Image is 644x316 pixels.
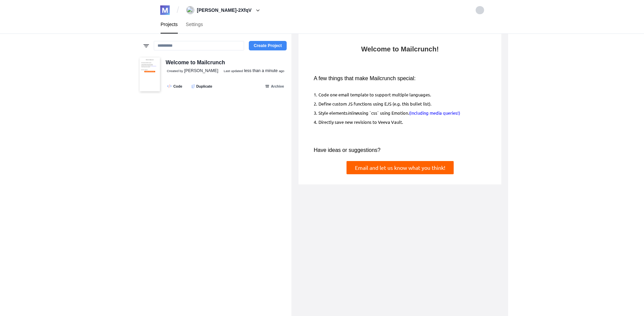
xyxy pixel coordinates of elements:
button: Archive [261,82,288,90]
small: Created by [167,69,183,73]
a: Code [165,82,186,90]
button: [PERSON_NAME]-2XfqV [184,5,264,16]
button: Duplicate [188,82,216,90]
div: Welcome to Mailcrunch [166,59,225,67]
small: Last updated [224,69,243,73]
button: Create Project [249,41,286,50]
span: / [177,5,179,16]
a: Last updated less than a minute ago [224,68,284,74]
small: ago [279,69,284,73]
a: Projects [157,16,182,33]
span: [PERSON_NAME] [184,68,218,73]
a: Settings [182,16,207,33]
img: logo [160,5,170,15]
